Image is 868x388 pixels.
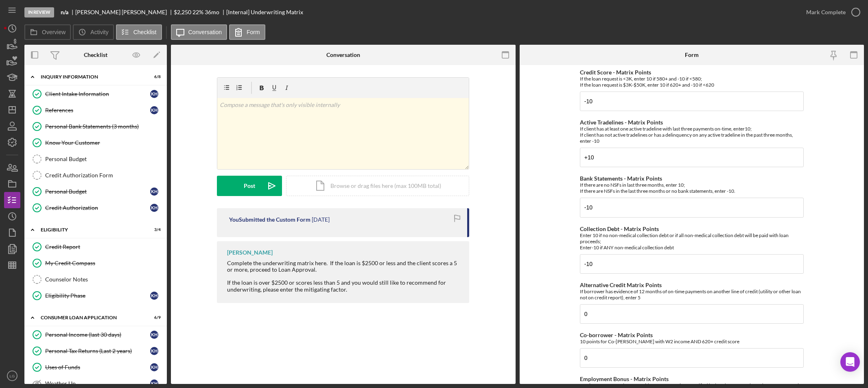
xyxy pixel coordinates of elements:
label: Alternative Credit Matrix Points [580,281,662,288]
div: K H [150,90,158,98]
div: Personal Bank Statements (3 months) [45,123,162,130]
div: Mark Complete [806,4,846,20]
label: Employment Bonus - Matrix Points [580,375,669,382]
a: Know Your Customer [28,135,163,151]
label: Credit Score - Matrix Points [580,69,651,76]
div: My Credit Compass [45,260,162,266]
label: Collection Debt - Matrix Points [580,225,659,232]
div: Know Your Customer [45,140,162,146]
div: Checklist [84,52,107,58]
text: LG [10,374,15,378]
div: Uses of Funds [45,364,150,371]
div: Personal Income (last 30 days) [45,331,150,338]
a: Personal BudgetKH [28,183,163,200]
div: K H [150,106,158,114]
div: Client Intake Information [45,91,150,97]
div: Post [244,176,255,196]
b: n/a [61,9,68,15]
a: ReferencesKH [28,102,163,118]
div: Eligibility Phase [45,292,150,299]
label: Active Tradelines - Matrix Points [580,119,663,126]
div: If there are no NSFs in last three months, enter 10; If there are NSFs in the last three months o... [580,182,804,194]
div: Inquiry Information [41,74,140,79]
div: 3 / 4 [146,227,161,232]
a: Personal Income (last 30 days)KH [28,327,163,343]
div: Consumer Loan Application [41,315,140,320]
div: Credit Authorization Form [45,172,162,179]
div: K H [150,363,158,371]
a: Personal Budget [28,151,163,167]
div: Enter 10 if no non-medical collection debt or if all non-medical collection debt will be paid wit... [580,232,804,251]
div: [PERSON_NAME] [227,249,273,256]
button: Conversation [171,24,227,40]
div: Open Intercom Messenger [840,352,860,372]
button: Activity [73,24,114,40]
label: Form [247,29,260,35]
a: Personal Bank Statements (3 months) [28,118,163,135]
label: Co-borrower - Matrix Points [580,331,653,338]
div: 22 % [192,9,203,15]
button: Form [229,24,265,40]
div: 10 points for Co-[PERSON_NAME] with W2 income AND 620+ credit score [580,338,804,344]
button: Mark Complete [798,4,864,20]
div: Personal Budget [45,188,150,195]
div: [Internal] Underwriting Matrix [226,9,303,15]
label: Bank Statements - Matrix Points [580,175,662,182]
div: Personal Tax Returns (Last 2 years) [45,348,150,354]
div: K H [150,379,158,388]
a: Uses of FundsKH [28,359,163,375]
div: K H [150,331,158,339]
a: Credit Report [28,239,163,255]
div: [PERSON_NAME] [PERSON_NAME] [75,9,174,15]
a: Personal Tax Returns (Last 2 years)KH [28,343,163,359]
div: References [45,107,150,113]
time: 2025-08-25 19:28 [312,216,330,223]
a: Credit AuthorizationKH [28,200,163,216]
div: Eligibility [41,227,140,232]
div: If borrower has evidence of 12 months of on-time payments on another line of credit (utility or o... [580,288,804,301]
button: LG [4,368,20,384]
div: K H [150,347,158,355]
div: K H [150,204,158,212]
div: K H [150,187,158,196]
div: Personal Budget [45,156,162,162]
label: Conversation [188,29,222,35]
label: Activity [90,29,108,35]
div: Credit Report [45,244,162,250]
div: You Submitted the Custom Form [229,216,310,223]
div: Credit Authorization [45,205,150,211]
a: Counselor Notes [28,271,163,288]
a: Client Intake InformationKH [28,86,163,102]
div: If client has at least one active tradeline with last three payments on-time, enter10; If client ... [580,126,804,144]
span: $2,250 [174,9,191,15]
button: Post [217,176,282,196]
div: Form [685,52,699,58]
div: If the loan is over $2500 or scores less than 5 and you would still like to recommend for underwr... [227,279,461,292]
button: Checklist [116,24,162,40]
div: In Review [24,7,54,17]
div: 6 / 8 [146,74,161,79]
a: Eligibility PhaseKH [28,288,163,304]
div: 6 / 9 [146,315,161,320]
div: Conversation [326,52,360,58]
div: 36 mo [205,9,219,15]
button: Overview [24,24,71,40]
a: Credit Authorization Form [28,167,163,183]
div: Weather Up [45,380,150,387]
label: Checklist [133,29,157,35]
div: Counselor Notes [45,276,162,283]
label: Overview [42,29,66,35]
div: If the loan request is <3K, enter 10 if 580+ and -10 if <580; If the loan request is $3K-$50K, en... [580,76,804,88]
div: Complete the underwriting matrix here. If the loan is $2500 or less and the client scores a 5 or ... [227,260,461,273]
div: K H [150,292,158,300]
a: My Credit Compass [28,255,163,271]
